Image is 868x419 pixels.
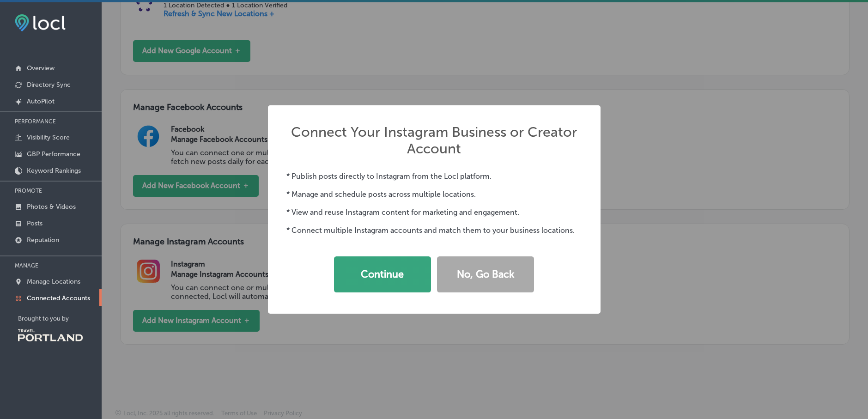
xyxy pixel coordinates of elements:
button: Continue [334,256,431,292]
p: Connected Accounts [27,294,90,302]
p: * Publish posts directly to Instagram from the Locl platform. [286,172,582,181]
img: fda3e92497d09a02dc62c9cd864e3231.png [15,14,66,31]
h2: Connect Your Instagram Business or Creator Account [286,124,582,157]
p: Posts [27,219,42,227]
img: Travel Portland [18,329,83,341]
p: * View and reuse Instagram content for marketing and engagement. [286,208,582,217]
p: Brought to you by [18,315,102,322]
p: Directory Sync [27,81,71,89]
p: AutoPilot [27,97,55,105]
p: GBP Performance [27,150,80,158]
p: Reputation [27,236,59,244]
p: Manage Locations [27,278,80,285]
p: Photos & Videos [27,203,76,211]
button: No, Go Back [437,256,534,292]
p: * Manage and schedule posts across multiple locations. [286,190,582,199]
p: Overview [27,64,55,72]
p: * Connect multiple Instagram accounts and match them to your business locations. [286,226,582,235]
p: Keyword Rankings [27,167,81,175]
p: Visibility Score [27,134,70,141]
